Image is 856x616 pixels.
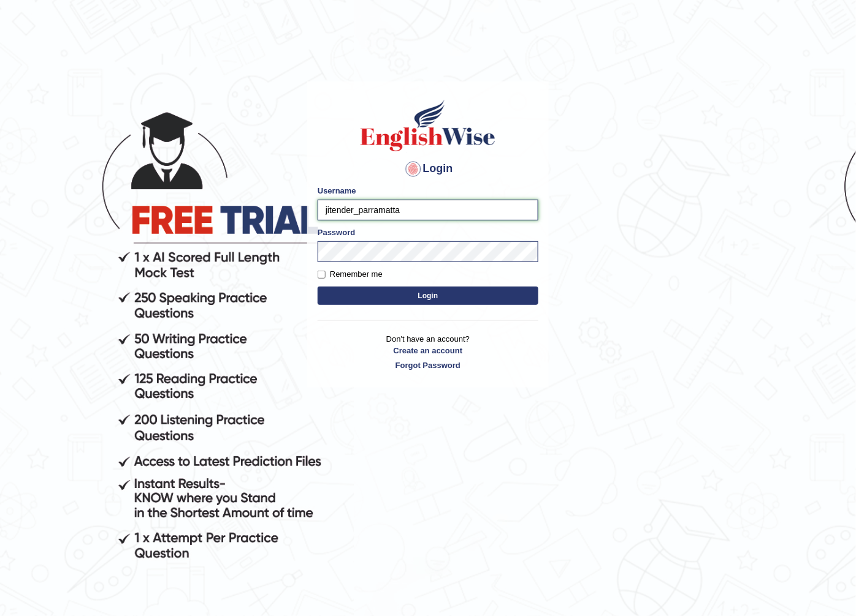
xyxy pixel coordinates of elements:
[318,159,538,179] h4: Login
[358,98,498,153] img: Logo of English Wise sign in for intelligent practice with AI
[318,227,355,238] label: Password
[318,287,538,305] button: Login
[318,359,538,371] a: Forgot Password
[318,333,538,371] p: Don't have an account?
[318,271,326,279] input: Remember me
[318,185,356,197] label: Username
[318,345,538,356] a: Create an account
[318,268,383,280] label: Remember me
